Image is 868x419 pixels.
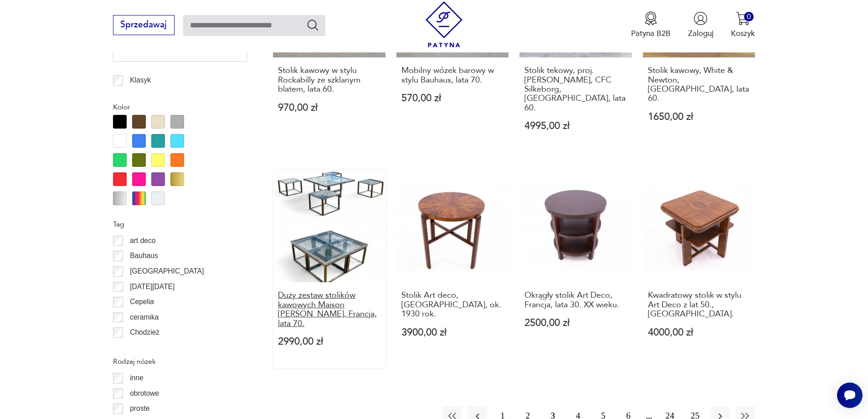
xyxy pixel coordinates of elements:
iframe: Smartsupp widget button [837,383,863,408]
p: 4000,00 zł [648,328,750,337]
p: Klasyk [130,74,151,86]
button: Zaloguj [688,11,714,39]
p: Ćmielów [130,342,157,354]
h3: Okrągły stolik Art Deco, Francja, lata 30. XX wieku. [524,291,627,310]
p: Bauhaus [130,250,158,262]
h3: Stolik kawowy, White & Newton, [GEOGRAPHIC_DATA], lata 60. [648,66,750,103]
p: Cepelia [130,296,154,308]
p: [GEOGRAPHIC_DATA] [130,265,204,277]
img: Patyna - sklep z meblami i dekoracjami vintage [421,1,467,47]
p: Koszyk [731,28,755,39]
a: Stolik Art deco, Polska, ok. 1930 rok.Stolik Art deco, [GEOGRAPHIC_DATA], ok. 1930 rok.3900,00 zł [396,170,509,368]
h3: Mobilny wózek barowy w stylu Bauhaus, lata 70. [401,66,504,85]
a: Kwadratowy stolik w stylu Art Deco z lat 50., Polska.Kwadratowy stolik w stylu Art Deco z lat 50.... [643,170,755,368]
p: 2500,00 zł [524,318,627,328]
p: inne [130,372,143,384]
p: Chodzież [130,326,159,338]
p: 3900,00 zł [401,328,504,337]
p: obrotowe [130,388,159,399]
img: Ikona medalu [644,11,658,26]
img: Ikonka użytkownika [693,11,708,26]
p: 570,00 zł [401,93,504,103]
img: Ikona koszyka [736,11,750,26]
h3: Duży zestaw stolików kawowych Maison [PERSON_NAME], Francja, lata 70. [278,291,380,328]
a: Duży zestaw stolików kawowych Maison Charles, Francja, lata 70.Duży zestaw stolików kawowych Mais... [273,170,385,368]
a: Sprzedawaj [113,22,175,29]
p: Rodzaj nóżek [113,356,247,367]
p: [DATE][DATE] [130,281,175,293]
button: Patyna B2B [631,11,671,39]
p: Patyna B2B [631,28,671,39]
button: Sprzedawaj [113,15,175,35]
button: 0Koszyk [731,11,755,39]
p: 2990,00 zł [278,337,380,347]
p: ceramika [130,311,159,323]
div: 0 [744,12,754,21]
a: Ikona medaluPatyna B2B [631,11,671,39]
h3: Stolik kawowy w stylu Rockabilly ze szklanym blatem, lata 60. [278,66,380,94]
p: art deco [130,235,155,247]
h3: Kwadratowy stolik w stylu Art Deco z lat 50., [GEOGRAPHIC_DATA]. [648,291,750,319]
h3: Stolik tekowy, proj. [PERSON_NAME], CFC Silkeborg, [GEOGRAPHIC_DATA], lata 60. [524,66,627,113]
p: Zaloguj [688,28,714,39]
p: Kolor [113,101,247,113]
h3: Stolik Art deco, [GEOGRAPHIC_DATA], ok. 1930 rok. [401,291,504,319]
button: Szukaj [306,18,319,31]
p: proste [130,403,149,414]
p: 4995,00 zł [524,121,627,131]
p: 970,00 zł [278,103,380,113]
a: Okrągły stolik Art Deco, Francja, lata 30. XX wieku.Okrągły stolik Art Deco, Francja, lata 30. XX... [519,170,632,368]
p: Tag [113,218,247,230]
p: 1650,00 zł [648,112,750,122]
